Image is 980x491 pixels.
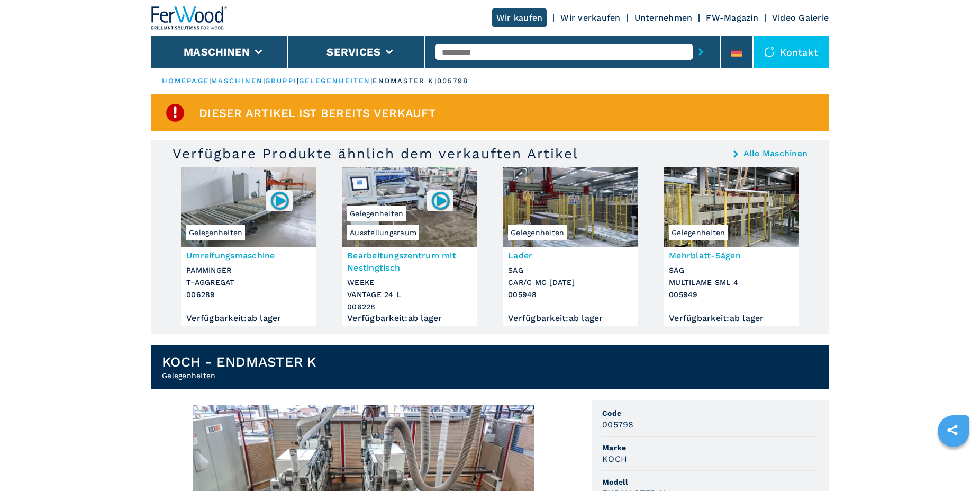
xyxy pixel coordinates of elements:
[764,47,775,57] img: Kontakt
[508,316,633,321] div: Verfügbarkeit : ab lager
[186,225,245,240] span: Gelegenheiten
[347,206,406,221] span: Gelegenheiten
[634,13,693,23] a: Unternehmen
[209,77,211,85] span: |
[754,36,829,68] div: Kontakt
[186,264,311,301] h3: PAMMINGER T-AGGREGAT 006289
[664,167,799,326] a: Mehrblatt-Sägen SAG MULTILAME SML 4GelegenheitenMehrblatt-SägenSAGMULTILAME SML 4005949Verfügbark...
[602,477,818,487] span: Modell
[342,167,477,247] img: Bearbeitungszentrum mit Nestingtisch WEEKE VANTAGE 24 L
[939,417,966,443] a: sharethis
[370,77,373,85] span: |
[664,167,799,247] img: Mehrblatt-Sägen SAG MULTILAME SML 4
[503,167,638,247] img: Lader SAG CAR/C MC 2/12/44
[265,77,297,85] a: gruppi
[706,13,758,23] a: FW-Magazin
[602,418,634,431] h3: 005798
[503,167,638,326] a: Lader SAG CAR/C MC 2/12/44GelegenheitenLaderSAGCAR/C MC [DATE]005948Verfügbarkeit:ab lager
[669,316,794,321] div: Verfügbarkeit : ab lager
[669,225,728,240] span: Gelegenheiten
[162,370,316,381] h2: Gelegenheiten
[602,408,818,418] span: Code
[347,249,472,274] h3: Bearbeitungszentrum mit Nestingtisch
[508,225,567,240] span: Gelegenheiten
[269,190,290,211] img: 006289
[437,76,469,86] p: 005798
[347,316,472,321] div: Verfügbarkeit : ab lager
[743,149,808,158] a: Alle Maschinen
[342,167,477,326] a: Bearbeitungszentrum mit Nestingtisch WEEKE VANTAGE 24 LAusstellungsraumGelegenheiten006228Bearbei...
[508,264,633,301] h3: SAG CAR/C MC [DATE] 005948
[165,102,186,123] img: SoldProduct
[297,77,299,85] span: |
[162,77,209,85] a: HOMEPAGE
[199,107,436,119] span: Dieser Artikel ist bereits verkauft
[693,40,709,64] button: submit-button
[602,453,627,465] h3: KOCH
[669,249,794,262] h3: Mehrblatt-Sägen
[173,145,578,162] h3: Verfügbare Produkte ähnlich dem verkauften Artikel
[263,77,265,85] span: |
[373,76,437,86] p: endmaster k |
[181,167,316,247] img: Umreifungsmaschine PAMMINGER T-AGGREGAT
[430,190,451,211] img: 006228
[508,249,633,262] h3: Lader
[492,8,547,27] a: Wir kaufen
[184,46,250,58] button: Maschinen
[186,249,311,262] h3: Umreifungsmaschine
[347,276,472,313] h3: WEEKE VANTAGE 24 L 006228
[669,264,794,301] h3: SAG MULTILAME SML 4 005949
[186,316,311,321] div: Verfügbarkeit : ab lager
[181,167,316,326] a: Umreifungsmaschine PAMMINGER T-AGGREGATGelegenheiten006289UmreifungsmaschinePAMMINGERT-AGGREGAT00...
[602,442,818,453] span: Marke
[772,13,829,23] a: Video Galerie
[326,46,380,58] button: Services
[560,13,620,23] a: Wir verkaufen
[299,77,370,85] a: gelegenheiten
[151,6,228,30] img: Ferwood
[162,353,316,370] h1: KOCH - ENDMASTER K
[347,225,419,240] span: Ausstellungsraum
[211,77,263,85] a: maschinen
